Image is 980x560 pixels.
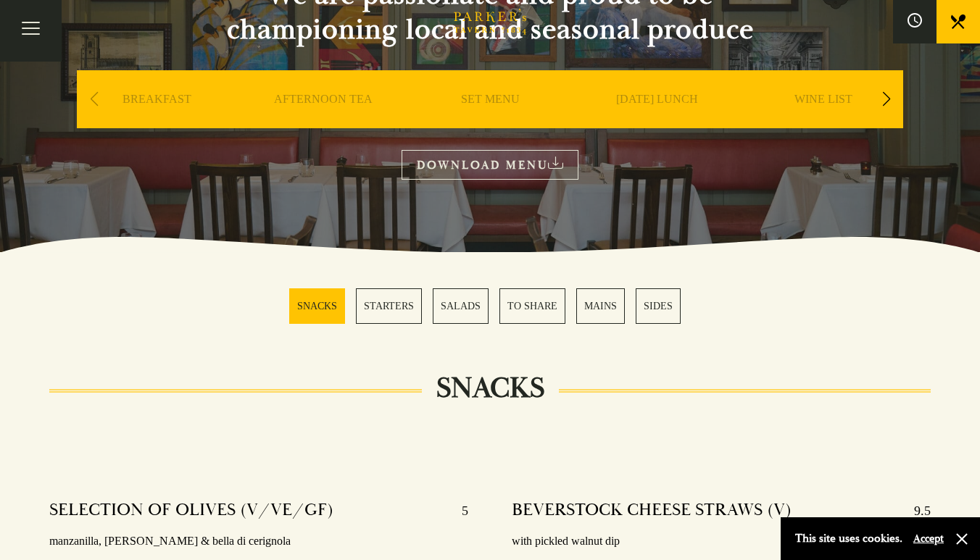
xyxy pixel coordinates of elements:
p: 9.5 [900,499,931,522]
a: 4 / 6 [499,288,565,324]
button: Close and accept [955,532,969,546]
div: 5 / 9 [744,70,903,172]
div: Next slide [876,83,896,115]
h2: SNACKS [422,371,559,406]
h4: SELECTION OF OLIVES (V/VE/GF) [49,499,333,522]
div: 2 / 9 [244,70,403,172]
p: 5 [447,499,468,522]
a: 6 / 6 [636,288,681,324]
div: 4 / 9 [577,70,736,172]
a: [DATE] LUNCH [616,92,698,150]
a: 5 / 6 [576,288,625,324]
div: 1 / 9 [77,70,236,172]
a: 2 / 6 [356,288,422,324]
a: DOWNLOAD MENU [402,150,578,180]
a: BREAKFAST [122,92,191,150]
a: AFTERNOON TEA [274,92,373,150]
h4: BEVERSTOCK CHEESE STRAWS (V) [512,499,792,522]
div: Previous slide [84,83,104,115]
p: manzanilla, [PERSON_NAME] & bella di cerignola [49,531,468,552]
a: 1 / 6 [289,288,345,324]
a: SET MENU [461,92,520,150]
div: 3 / 9 [410,70,570,172]
p: This site uses cookies. [795,528,902,549]
p: with pickled walnut dip [512,531,931,552]
a: WINE LIST [794,92,852,150]
button: Accept [913,532,944,546]
a: 3 / 6 [433,288,489,324]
